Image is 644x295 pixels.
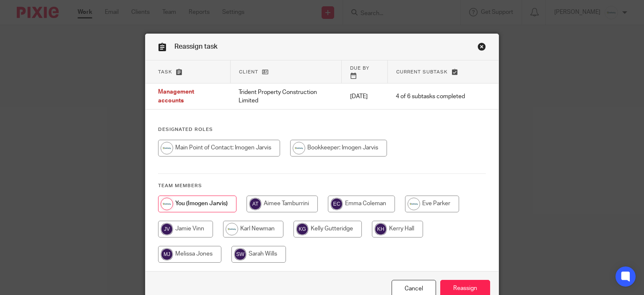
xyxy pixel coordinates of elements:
h4: Team members [158,183,486,189]
h4: Designated Roles [158,126,486,133]
span: Reassign task [174,43,218,50]
span: Current subtask [396,70,448,74]
span: Management accounts [158,89,194,104]
span: Due by [350,66,369,70]
p: [DATE] [350,92,379,101]
td: 4 of 6 subtasks completed [387,84,473,110]
span: Task [158,70,172,74]
a: Close this dialog window [478,42,486,54]
p: Trident Property Construction Limited [239,88,333,105]
span: Client [239,70,258,74]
